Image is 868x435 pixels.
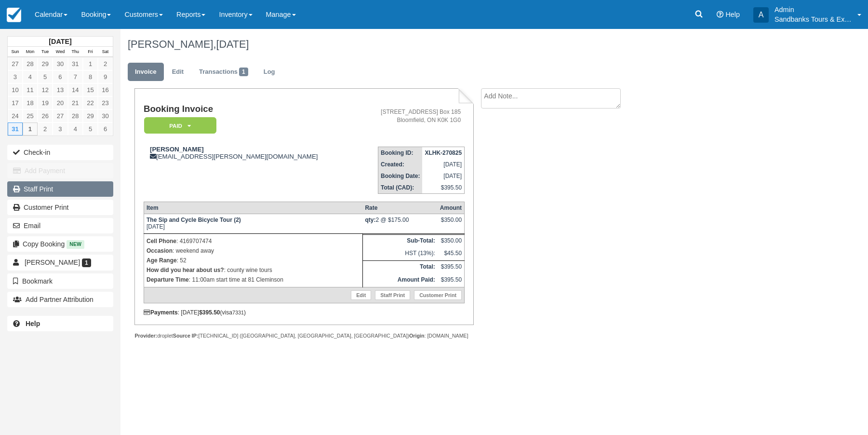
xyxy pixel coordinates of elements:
[8,70,23,83] a: 3
[365,217,375,223] strong: qty
[128,39,764,50] h1: [PERSON_NAME],
[83,47,98,57] th: Fri
[38,70,53,83] a: 5
[7,292,113,307] button: Add Partner Attribution
[7,145,113,160] button: Check-in
[232,310,244,315] small: 7331
[422,182,464,194] td: $395.50
[216,38,249,50] span: [DATE]
[8,57,23,70] a: 27
[68,47,83,57] th: Thu
[7,8,21,22] img: checkfront-main-nav-mini-logo.png
[8,122,23,136] a: 31
[98,57,113,70] a: 2
[83,57,98,70] a: 1
[165,63,191,82] a: Edit
[38,57,53,70] a: 29
[98,47,113,57] th: Sat
[438,234,465,247] td: $350.00
[53,83,67,96] a: 13
[425,150,462,156] strong: XLHK-270825
[147,217,241,223] strong: The Sip and Cycle Bicycle Tour (2)
[83,122,98,136] a: 5
[239,68,248,76] span: 1
[7,181,113,197] a: Staff Print
[717,11,723,18] i: Help
[23,57,38,70] a: 28
[98,96,113,109] a: 23
[38,47,53,57] th: Tue
[362,214,437,234] td: 2 @ $175.00
[147,276,189,283] strong: Departure Time
[23,83,38,96] a: 11
[7,255,113,270] a: [PERSON_NAME] 1
[7,218,113,233] button: Email
[53,96,67,109] a: 20
[68,96,83,109] a: 21
[49,38,71,45] strong: [DATE]
[68,70,83,83] a: 7
[351,290,371,300] a: Edit
[438,274,465,287] td: $395.50
[53,122,67,136] a: 3
[378,147,423,159] th: Booking ID:
[67,240,84,248] span: New
[8,83,23,96] a: 10
[147,236,360,246] p: : 4169707474
[128,63,164,82] a: Invoice
[422,159,464,170] td: [DATE]
[144,202,362,214] th: Item
[438,202,465,214] th: Amount
[173,333,199,339] strong: Source IP:
[422,170,464,182] td: [DATE]
[38,96,53,109] a: 19
[147,275,360,285] p: : 11:00am start time at 81 Cleminson
[98,109,113,122] a: 30
[83,109,98,122] a: 29
[25,258,80,266] span: [PERSON_NAME]
[68,109,83,122] a: 28
[98,83,113,96] a: 16
[134,332,473,340] div: droplet [TECHNICAL_ID] ([GEOGRAPHIC_DATA], [GEOGRAPHIC_DATA], [GEOGRAPHIC_DATA]) : [DOMAIN_NAME]
[38,109,53,122] a: 26
[725,11,740,18] span: Help
[53,109,67,122] a: 27
[23,96,38,109] a: 18
[775,14,852,24] p: Sandbanks Tours & Experiences
[362,202,437,214] th: Rate
[53,57,67,70] a: 30
[82,258,91,267] span: 1
[8,109,23,122] a: 24
[23,109,38,122] a: 25
[361,108,461,124] address: [STREET_ADDRESS] Box 185 Bloomfield, ON K0K 1G0
[98,70,113,83] a: 9
[362,274,437,287] th: Amount Paid:
[38,83,53,96] a: 12
[144,309,178,316] strong: Payments
[7,200,113,215] a: Customer Print
[144,309,465,316] div: : [DATE] (visa )
[134,333,157,339] strong: Provider:
[147,256,360,265] p: : 52
[7,273,113,289] button: Bookmark
[144,117,213,135] a: Paid
[414,290,462,300] a: Customer Print
[199,309,220,316] strong: $395.50
[147,267,224,273] strong: How did you hear about us?
[83,70,98,83] a: 8
[147,238,176,245] strong: Cell Phone
[256,63,282,82] a: Log
[53,70,67,83] a: 6
[378,159,423,170] th: Created:
[753,7,769,23] div: A
[144,117,216,134] em: Paid
[68,83,83,96] a: 14
[409,333,424,339] strong: Origin
[7,316,113,331] a: Help
[8,47,23,57] th: Sun
[23,47,38,57] th: Mon
[144,146,357,160] div: [EMAIL_ADDRESS][PERSON_NAME][DOMAIN_NAME]
[144,104,357,114] h1: Booking Invoice
[26,320,40,327] b: Help
[147,257,177,264] strong: Age Range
